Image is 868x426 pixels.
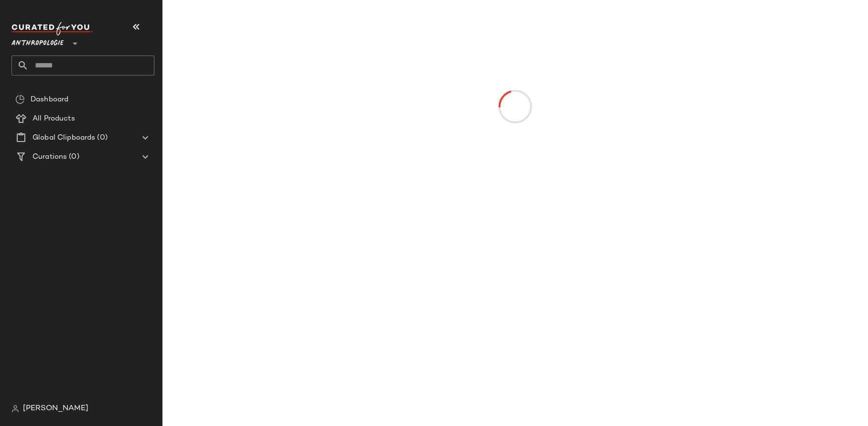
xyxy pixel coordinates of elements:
span: Anthropologie [11,33,64,50]
span: [PERSON_NAME] [23,403,88,415]
span: Global Clipboards [33,132,95,143]
img: svg%3e [11,405,19,413]
span: (0) [95,132,107,143]
span: All Products [33,113,75,124]
img: svg%3e [15,95,25,104]
span: Curations [33,152,67,163]
span: Dashboard [31,94,68,105]
span: (0) [67,152,79,163]
img: cfy_white_logo.C9jOOHJF.svg [11,22,93,35]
